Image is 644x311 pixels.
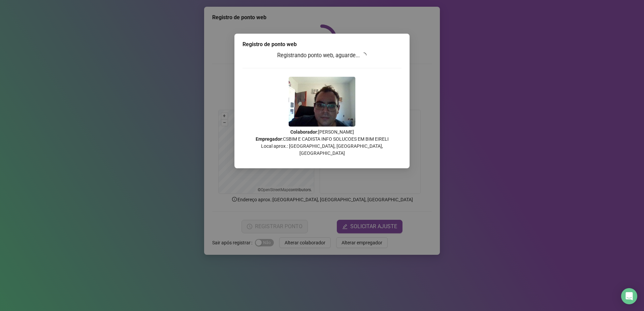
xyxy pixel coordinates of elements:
[256,136,282,142] strong: Empregador
[621,288,637,304] div: Open Intercom Messenger
[243,129,401,157] p: : [PERSON_NAME] : CSBIM E CADISTA INFO SOLUCOES EM BIM EIRELI Local aprox.: [GEOGRAPHIC_DATA], [G...
[243,51,401,60] h3: Registrando ponto web, aguarde...
[290,129,317,135] strong: Colaborador
[243,40,401,48] div: Registro de ponto web
[361,53,366,58] span: loading
[289,77,355,127] img: 9k=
